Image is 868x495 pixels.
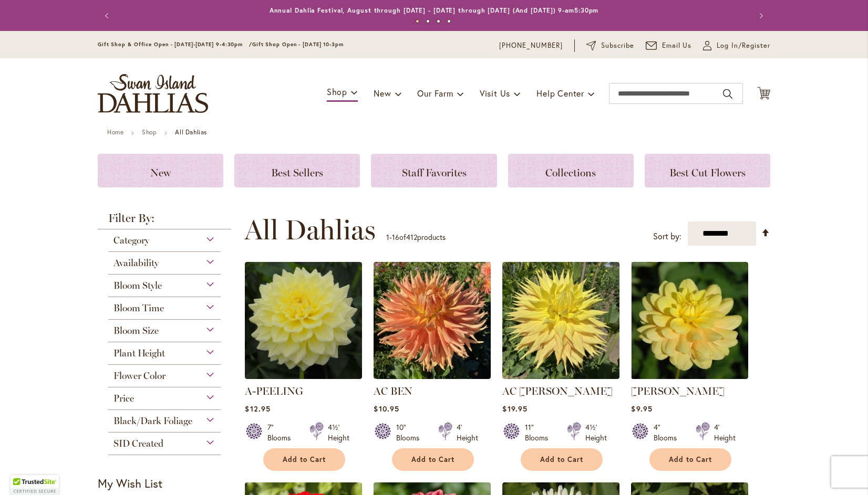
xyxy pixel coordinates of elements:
[113,370,166,382] span: Flower Color
[107,128,123,136] a: Home
[113,347,165,359] span: Plant Height
[142,128,157,136] a: Shop
[234,154,360,187] a: Best Sellers
[328,422,349,443] div: 4½' Height
[374,371,491,381] a: AC BEN
[402,166,467,179] span: Staff Favorites
[502,385,613,397] a: AC [PERSON_NAME]
[646,40,692,51] a: Email Us
[545,166,596,179] span: Collections
[717,40,770,51] span: Log In/Register
[662,40,692,51] span: Email Us
[98,213,231,229] strong: Filter By:
[283,455,326,464] span: Add to Cart
[480,88,510,99] span: Visit Us
[270,6,599,14] a: Annual Dahlia Festival, August through [DATE] - [DATE] through [DATE] (And [DATE]) 9-am5:30pm
[437,19,440,23] button: 3 of 4
[98,41,252,48] span: Gift Shop & Office Open - [DATE]-[DATE] 9-4:30pm /
[586,40,634,51] a: Subscribe
[536,88,584,99] span: Help Center
[416,19,419,23] button: 1 of 4
[653,227,681,246] label: Sort by:
[703,40,770,51] a: Log In/Register
[245,404,270,414] span: $12.95
[502,371,619,381] a: AC Jeri
[714,422,736,443] div: 4' Height
[245,371,362,381] a: A-Peeling
[175,128,207,136] strong: All Dahlias
[457,422,478,443] div: 4' Height
[525,422,554,443] div: 11" Blooms
[386,229,446,246] p: - of products
[502,262,619,379] img: AC Jeri
[392,232,399,242] span: 16
[113,438,163,449] span: SID Created
[374,385,412,397] a: AC BEN
[631,262,748,379] img: AHOY MATEY
[98,154,223,187] a: New
[374,404,399,414] span: $10.95
[113,235,149,246] span: Category
[98,476,162,491] strong: My Wish List
[371,154,497,187] a: Staff Favorites
[631,385,725,397] a: [PERSON_NAME]
[540,455,583,464] span: Add to Cart
[113,280,162,291] span: Bloom Style
[411,455,454,464] span: Add to Cart
[417,88,453,99] span: Our Farm
[654,422,683,443] div: 4" Blooms
[645,154,770,187] a: Best Cut Flowers
[392,448,474,471] button: Add to Cart
[601,40,634,51] span: Subscribe
[386,232,389,242] span: 1
[669,166,746,179] span: Best Cut Flowers
[631,404,652,414] span: $9.95
[113,415,192,427] span: Black/Dark Foliage
[585,422,607,443] div: 4½' Height
[113,257,159,269] span: Availability
[374,88,391,99] span: New
[113,325,159,336] span: Bloom Size
[669,455,712,464] span: Add to Cart
[499,40,563,51] a: [PHONE_NUMBER]
[263,448,345,471] button: Add to Cart
[113,302,164,314] span: Bloom Time
[447,19,451,23] button: 4 of 4
[327,86,347,97] span: Shop
[406,232,417,242] span: 412
[113,393,134,404] span: Price
[8,458,37,487] iframe: Launch Accessibility Center
[426,19,430,23] button: 2 of 4
[98,5,119,26] button: Previous
[521,448,603,471] button: Add to Cart
[150,166,171,179] span: New
[631,371,748,381] a: AHOY MATEY
[271,166,323,179] span: Best Sellers
[245,385,303,397] a: A-PEELING
[244,214,376,246] span: All Dahlias
[396,422,426,443] div: 10" Blooms
[749,5,770,26] button: Next
[98,74,208,113] a: store logo
[508,154,634,187] a: Collections
[374,262,491,379] img: AC BEN
[649,448,731,471] button: Add to Cart
[252,41,344,48] span: Gift Shop Open - [DATE] 10-3pm
[502,404,527,414] span: $19.95
[245,262,362,379] img: A-Peeling
[267,422,297,443] div: 7" Blooms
